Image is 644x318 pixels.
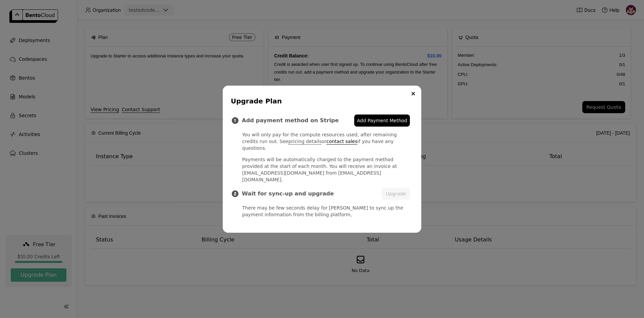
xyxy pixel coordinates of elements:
div: dialog [223,86,421,233]
button: Upgrade [382,188,410,200]
h3: Wait for sync-up and upgrade [242,190,382,197]
button: Close [409,90,417,98]
a: contact sales [326,139,358,144]
span: Add Payment Method [357,117,407,124]
p: Payments will be automatically charged to the payment method provided at the start of each month.... [242,156,410,183]
div: Upgrade Plan [231,96,411,106]
a: Add Payment Method [354,115,410,127]
a: pricing details [288,139,322,144]
h3: Add payment method on Stripe [242,117,354,124]
p: There may be few seconds delay for [PERSON_NAME] to sync up the payment information from the bill... [242,205,410,218]
p: You will only pay for the compute resources used, after remaining credits run out. See or if you ... [242,131,410,151]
